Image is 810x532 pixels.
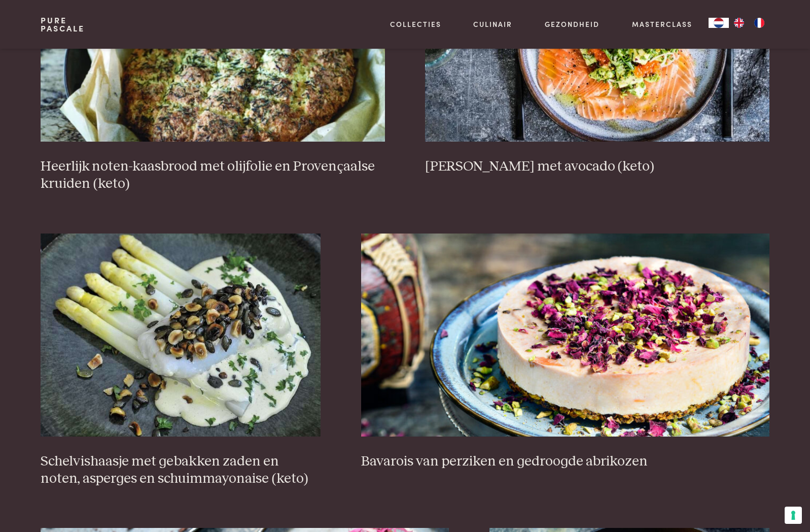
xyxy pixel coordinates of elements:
div: Language [709,18,729,28]
h3: Bavarois van perziken en gedroogde abrikozen [361,453,769,471]
a: PurePascale [41,16,85,32]
a: Collecties [390,19,441,29]
img: Bavarois van perziken en gedroogde abrikozen [361,234,769,437]
a: NL [709,18,729,28]
a: Gezondheid [545,19,600,29]
h3: [PERSON_NAME] met avocado (keto) [425,158,769,176]
ul: Language list [729,18,769,28]
a: FR [749,18,769,28]
a: Schelvishaasje met gebakken zaden en noten, asperges en schuimmayonaise (keto) Schelvishaasje met... [41,234,321,488]
h3: Schelvishaasje met gebakken zaden en noten, asperges en schuimmayonaise (keto) [41,453,321,488]
a: Culinair [473,19,512,29]
a: Masterclass [632,19,692,29]
aside: Language selected: Nederlands [709,18,769,28]
a: Bavarois van perziken en gedroogde abrikozen Bavarois van perziken en gedroogde abrikozen [361,234,769,470]
img: Schelvishaasje met gebakken zaden en noten, asperges en schuimmayonaise (keto) [41,234,321,437]
button: Uw voorkeuren voor toestemming voor trackingtechnologieën [785,507,802,524]
h3: Heerlijk noten-kaasbrood met olijfolie en Provençaalse kruiden (keto) [41,158,384,193]
a: EN [729,18,749,28]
